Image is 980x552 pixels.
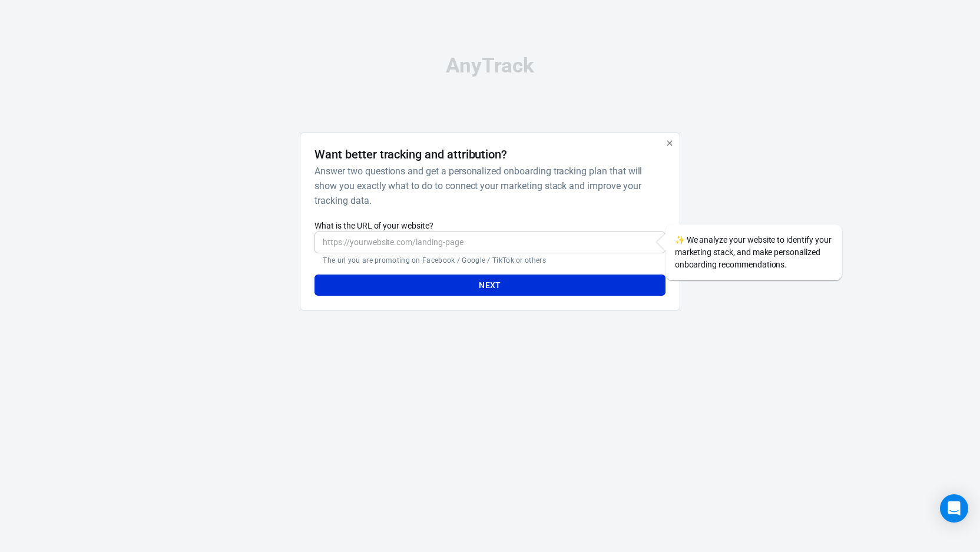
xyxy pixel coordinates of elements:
[314,164,660,208] h6: Answer two questions and get a personalized onboarding tracking plan that will show you exactly w...
[314,232,665,253] input: https://yourwebsite.com/landing-page
[196,55,784,76] div: AnyTrack
[940,494,968,523] div: Open Intercom Messenger
[314,147,507,161] h4: Want better tracking and attribution?
[314,220,665,232] label: What is the URL of your website?
[314,275,665,296] button: Next
[323,256,657,265] p: The url you are promoting on Facebook / Google / TikTok or others
[666,224,842,280] div: We analyze your website to identify your marketing stack, and make personalized onboarding recomm...
[675,235,685,244] span: sparkles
